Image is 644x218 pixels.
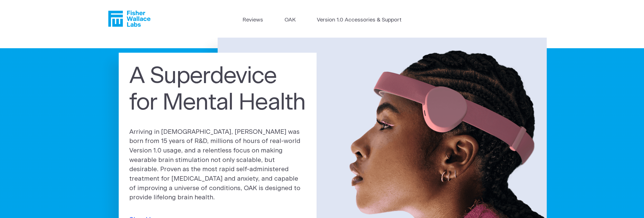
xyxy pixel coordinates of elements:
a: Fisher Wallace [108,11,150,27]
a: Reviews [242,16,263,24]
a: Version 1.0 Accessories & Support [317,16,402,24]
a: OAK [285,16,296,24]
h1: A Superdevice for Mental Health [129,63,306,116]
p: Arriving in [DEMOGRAPHIC_DATA], [PERSON_NAME] was born from 15 years of R&D, millions of hours of... [129,127,306,203]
